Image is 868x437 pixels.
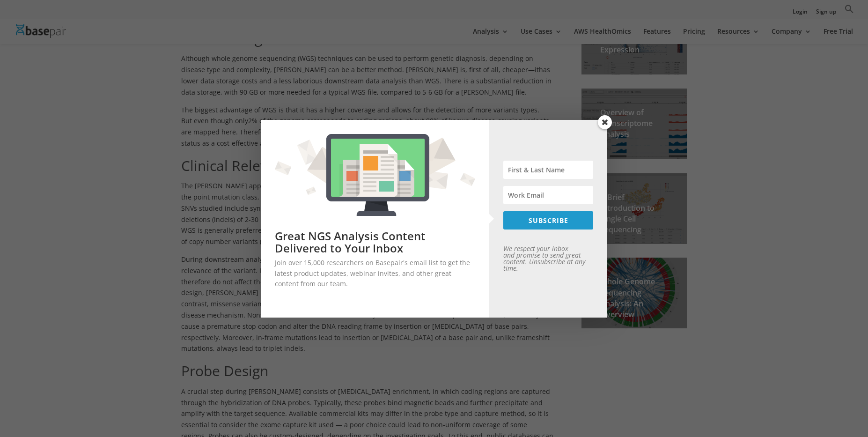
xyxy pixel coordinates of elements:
[503,186,593,204] input: Work Email
[275,258,475,289] p: Join over 15,000 researchers on Basepair's email list to get the latest product updates, webinar ...
[503,211,593,230] button: SUBSCRIBE
[688,370,857,426] iframe: Drift Widget Chat Controller
[529,216,568,225] span: SUBSCRIBE
[268,127,482,223] img: Great NGS Analysis Content Delivered to Your Inbox
[503,161,593,179] input: First & Last Name
[275,230,475,255] h2: Great NGS Analysis Content Delivered to Your Inbox
[503,244,585,273] em: We respect your inbox and promise to send great content. Unsubscribe at any time.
